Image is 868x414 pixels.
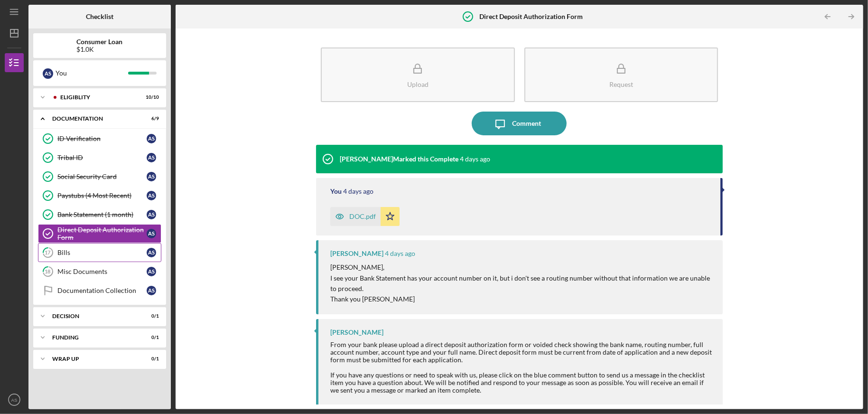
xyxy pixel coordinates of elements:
div: 10 / 10 [142,94,159,100]
a: Direct Deposit Authorization FormAS [38,224,161,243]
time: 2025-08-25 18:45 [460,155,490,163]
button: Upload [321,47,515,102]
div: 0 / 1 [142,356,159,362]
div: [PERSON_NAME] [330,329,383,336]
div: A S [43,68,53,79]
b: Checklist [86,13,113,20]
div: A S [147,210,156,219]
a: Paystubs (4 Most Recent)AS [38,186,161,205]
p: [PERSON_NAME], [330,262,713,273]
div: DOC.pdf [349,213,376,220]
div: ID Verification [57,135,147,142]
div: A S [147,267,156,276]
b: Consumer Loan [77,38,123,46]
button: DOC.pdf [330,207,400,226]
div: Tribal ID [57,154,147,161]
div: Misc Documents [57,268,147,275]
div: Documentation [52,116,135,122]
div: $1.0K [77,46,123,53]
div: 0 / 1 [142,335,159,340]
div: Request [609,81,633,88]
text: AS [11,397,18,403]
div: A S [147,134,156,143]
button: Comment [472,112,567,135]
div: From your bank please upload a direct deposit authorization form or voided check showing the bank... [330,341,713,364]
time: 2025-08-25 18:07 [343,188,373,195]
div: You [330,188,342,195]
time: 2025-08-25 16:08 [385,250,415,257]
a: Bank Statement (1 month)AS [38,205,161,224]
div: Direct Deposit Authorization Form [57,226,147,241]
div: A S [147,286,156,295]
div: If you have any questions or need to speak with us, please click on the blue comment button to se... [330,371,713,394]
div: [PERSON_NAME] Marked this Complete [340,155,458,163]
div: A S [147,191,156,200]
div: A S [147,229,156,238]
div: [PERSON_NAME] [330,250,383,257]
p: I see your Bank Statement has your account number on it, but i don't see a routing number without... [330,273,713,294]
a: Tribal IDAS [38,148,161,167]
div: You [56,65,128,81]
a: Documentation CollectionAS [38,281,161,300]
div: Documentation Collection [57,287,147,294]
tspan: 18 [45,269,51,275]
a: Social Security CardAS [38,167,161,186]
div: Decision [52,313,135,319]
button: Request [524,47,719,102]
p: Thank you [PERSON_NAME] [330,294,713,304]
div: 0 / 1 [142,313,159,319]
a: ID VerificationAS [38,129,161,148]
div: A S [147,153,156,162]
div: Bills [57,249,147,256]
a: 17BillsAS [38,243,161,262]
div: Bank Statement (1 month) [57,211,147,218]
button: AS [5,390,24,409]
div: Comment [512,112,541,135]
div: Wrap up [52,356,135,362]
div: Paystubs (4 Most Recent) [57,192,147,199]
div: Eligiblity [60,94,135,100]
div: Social Security Card [57,173,147,180]
tspan: 17 [45,250,51,256]
div: Funding [52,335,135,340]
div: A S [147,172,156,181]
div: A S [147,248,156,257]
div: 6 / 9 [142,116,159,122]
a: 18Misc DocumentsAS [38,262,161,281]
div: Upload [407,81,429,88]
b: Direct Deposit Authorization Form [480,13,583,20]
